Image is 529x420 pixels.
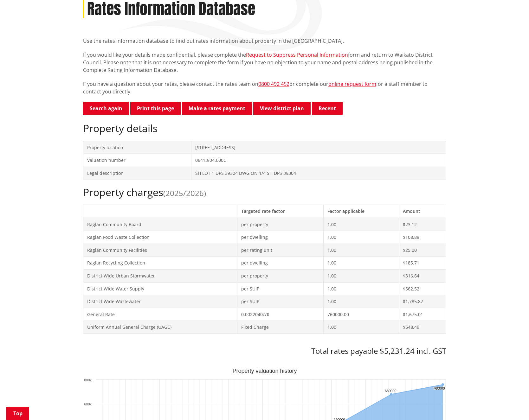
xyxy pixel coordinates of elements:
[83,244,237,257] td: Raglan Community Facilities
[399,321,446,334] td: $548.49
[237,257,323,270] td: per dwelling
[83,231,237,244] td: Raglan Food Waste Collection
[237,321,323,334] td: Fixed Charge
[83,186,446,198] h2: Property charges
[83,141,191,154] td: Property location
[399,244,446,257] td: $25.00
[83,37,446,45] p: Use the rates information database to find out rates information about property in the [GEOGRAPHI...
[433,386,445,390] text: 760000
[191,141,446,154] td: [STREET_ADDRESS]
[83,102,129,115] a: Search again
[312,102,343,115] button: Recent
[237,282,323,295] td: per SUIP
[246,51,348,58] a: Request to Suppress Personal Information
[442,383,444,386] path: Sunday, Jun 30, 12:00, 760,000. Capital Value.
[237,231,323,244] td: per dwelling
[324,321,399,334] td: 1.00
[83,51,446,74] p: If you would like your details made confidential, please complete the form and return to Waikato ...
[399,218,446,231] td: $23.12
[237,295,323,308] td: per SUIP
[237,205,323,218] th: Targeted rate factor
[83,122,446,134] h2: Property details
[83,269,237,282] td: District Wide Urban Stormwater
[390,393,392,396] path: Wednesday, Jun 30, 12:00, 680,000. Capital Value.
[399,231,446,244] td: $108.88
[399,257,446,270] td: $185.71
[83,347,446,356] h3: Total rates payable $5,231.24 incl. GST
[399,295,446,308] td: $1,785.87
[237,308,323,321] td: 0.0022040c/$
[191,167,446,180] td: SH LOT 1 DPS 39304 DWG ON 1/4 SH DPS 39304
[84,402,92,406] text: 600k
[385,389,397,393] text: 680000
[83,282,237,295] td: District Wide Water Supply
[237,244,323,257] td: per rating unit
[83,308,237,321] td: General Rate
[83,257,237,270] td: Raglan Recycling Collection
[324,244,399,257] td: 1.00
[83,295,237,308] td: District Wide Wastewater
[399,205,446,218] th: Amount
[324,308,399,321] td: 760000.00
[83,218,237,231] td: Raglan Community Board
[84,378,92,382] text: 800k
[399,269,446,282] td: $316.64
[324,231,399,244] td: 1.00
[324,295,399,308] td: 1.00
[130,102,181,115] button: Print this page
[83,321,237,334] td: Uniform Annual General Charge (UAGC)
[258,80,289,87] a: 0800 492 452
[324,282,399,295] td: 1.00
[237,269,323,282] td: per property
[232,368,297,374] text: Property valuation history
[324,218,399,231] td: 1.00
[237,218,323,231] td: per property
[324,205,399,218] th: Factor applicable
[399,308,446,321] td: $1,675.01
[399,282,446,295] td: $562.52
[83,154,191,167] td: Valuation number
[500,393,523,416] iframe: Messenger Launcher
[83,167,191,180] td: Legal description
[324,257,399,270] td: 1.00
[324,269,399,282] td: 1.00
[163,188,206,198] span: (2025/2026)
[191,154,446,167] td: 06413/043.00C
[182,102,252,115] a: Make a rates payment
[6,407,29,420] a: Top
[253,102,311,115] a: View district plan
[83,80,446,95] p: If you have a question about your rates, please contact the rates team on or complete our for a s...
[328,80,376,87] a: online request form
